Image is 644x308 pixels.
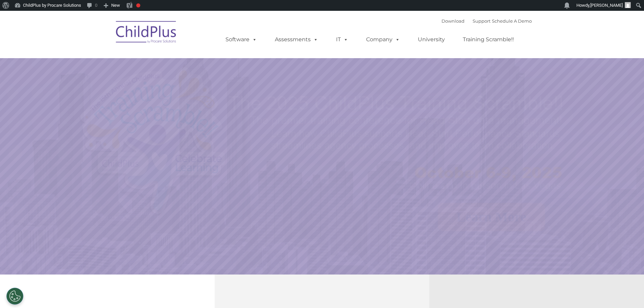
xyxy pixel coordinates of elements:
a: Training Scramble!! [456,33,521,46]
a: University [411,33,452,46]
a: Assessments [268,33,325,46]
span: [PERSON_NAME] [590,3,623,8]
a: Support [473,18,491,24]
div: Needs improvement [136,3,140,7]
font: | [442,18,532,24]
a: Company [359,33,407,46]
a: Software [219,33,264,46]
a: Download [442,18,464,24]
img: ChildPlus by Procare Solutions [113,16,180,50]
a: Schedule A Demo [492,18,532,24]
a: IT [329,33,355,46]
button: Cookies Settings [6,288,23,305]
a: Learn More [438,203,545,231]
